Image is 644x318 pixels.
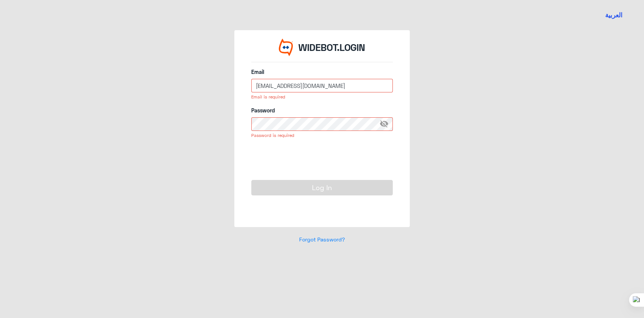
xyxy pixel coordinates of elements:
[251,106,393,114] label: Password
[298,40,365,55] p: WIDEBOT.LOGIN
[251,145,366,174] iframe: reCAPTCHA
[251,180,393,195] button: Log In
[601,6,627,25] a: SWITCHLANG
[379,117,393,131] span: visibility_off
[251,68,393,76] label: Email
[605,11,622,20] button: العربية
[279,38,293,56] img: Widebot Logo
[251,133,294,138] small: Password is required
[251,94,285,99] small: Email is required
[251,79,393,92] input: Enter your email here...
[299,236,345,243] a: Forgot Password?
